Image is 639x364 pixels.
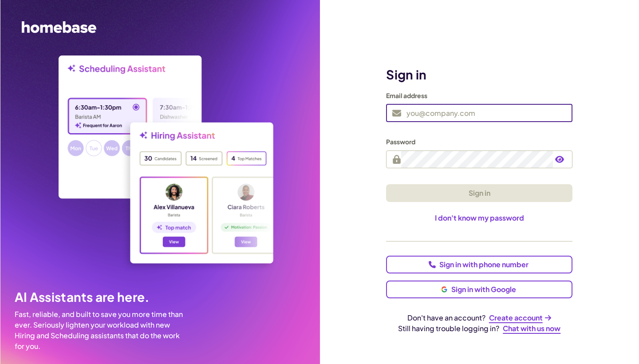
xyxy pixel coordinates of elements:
span: Chat with us now [503,324,560,333]
svg: Homebase Logo [22,21,96,33]
img: 795cc1e6c2bf2db15e41.png [59,55,277,273]
h1: Sign in [386,66,572,83]
a: Sign in with Google [386,281,572,298]
button: Sign in with phone number [386,256,572,273]
a: Create account [489,313,552,323]
p: Don't have an account? [407,313,485,323]
span: Sign in with phone number [439,260,529,269]
span: I don't know my password [435,214,524,222]
span: Fast, reliable, and built to save you more time than ever. Seriously lighten your workload with n... [15,309,183,351]
span: AI Assistants are here. [15,289,150,305]
a: I don't know my password [386,209,572,227]
p: Still having trouble logging in? [398,323,499,334]
a: Chat with us now [503,323,560,334]
span: Sign in with Google [451,285,516,294]
input: you@company.com [401,104,572,122]
span: Create account [489,313,543,322]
